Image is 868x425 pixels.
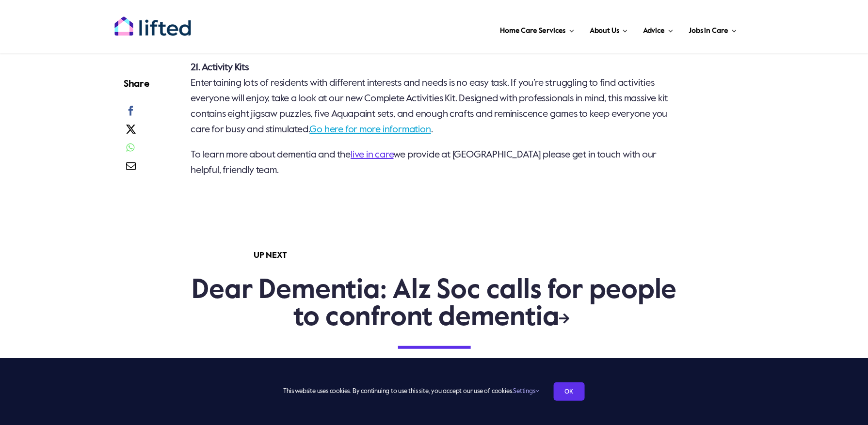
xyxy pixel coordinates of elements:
a: Jobs in Care [686,15,740,44]
span: Advice [643,23,665,39]
span: About Us [590,23,619,39]
a: WhatsApp [124,141,137,159]
span: Home Care Services [500,23,565,39]
nav: Main Menu [223,15,740,44]
a: Home Care Services [497,15,577,44]
a: Facebook [124,104,139,123]
a: Dear Dementia: Alz Soc calls for people to confront dementia [192,277,677,331]
h4: Share [124,78,149,91]
a: Link to https://www.liftedcare.com/news/dear-dementia-alz-soc-calls-for-people-to-confront-dement... [560,313,570,324]
a: OK [554,382,585,401]
strong: 21. Activity Kits [191,63,249,73]
a: X [124,123,139,141]
a: Email [124,159,139,178]
span: This website uses cookies. By continuing to use this site, you accept our use of cookies. [283,384,539,399]
p: Entertaining lots of residents with different interests and needs is no easy task. If you’re stru... [191,60,678,138]
a: Advice [640,15,676,44]
a: About Us [587,15,630,44]
p: To learn more about dementia and the we provide at [GEOGRAPHIC_DATA] please get in touch with our... [191,147,678,178]
a: live in care [351,150,394,160]
span: Jobs in Care [689,23,728,39]
strong: UP NEXT [254,251,287,260]
a: lifted-logo [114,16,192,26]
a: Settings [514,388,539,394]
a: Go here for more information [310,125,431,135]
